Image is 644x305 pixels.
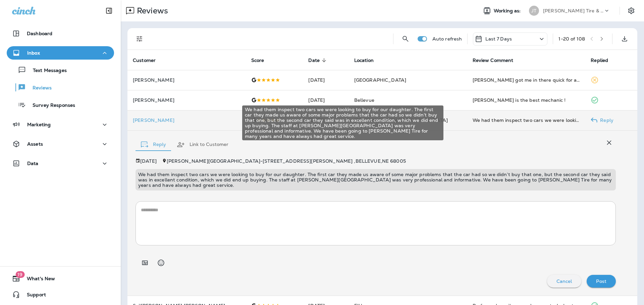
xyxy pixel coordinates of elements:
[547,275,582,288] button: Cancel
[7,63,114,77] button: Text Messages
[134,6,168,16] p: Reviews
[354,77,406,83] span: [GEOGRAPHIC_DATA]
[591,58,608,63] span: Replied
[100,4,118,17] button: Collapse Sidebar
[20,276,55,284] span: What's New
[7,157,114,170] button: Data
[26,68,67,74] p: Text Messages
[587,275,616,288] button: Post
[133,118,240,123] div: Click to view Customer Drawer
[308,57,328,63] span: Date
[133,118,240,123] p: [PERSON_NAME]
[251,57,273,63] span: Score
[20,292,46,300] span: Support
[251,58,264,63] span: Score
[167,158,406,164] span: [PERSON_NAME][GEOGRAPHIC_DATA] - [STREET_ADDRESS][PERSON_NAME] , BELLEVUE , NE 68005
[399,32,412,46] button: Search Reviews
[543,8,603,13] p: [PERSON_NAME] Tire & Auto
[7,118,114,131] button: Marketing
[591,57,617,63] span: Replied
[494,8,522,14] span: Working as:
[473,58,514,63] span: Review Comment
[354,58,374,63] span: Location
[7,137,114,151] button: Assets
[27,50,40,56] p: Inbox
[7,288,114,301] button: Support
[303,70,348,90] td: [DATE]
[354,57,382,63] span: Location
[7,46,114,60] button: Inbox
[138,256,152,270] button: Add in a premade template
[133,57,164,63] span: Customer
[27,161,39,166] p: Data
[473,117,580,124] div: We had them inspect two cars we were looking to buy for our daughter. The first car they made us ...
[27,122,51,127] p: Marketing
[133,58,156,63] span: Customer
[558,36,585,42] div: 1 - 20 of 108
[7,27,114,40] button: Dashboard
[136,133,171,157] button: Reply
[26,85,52,91] p: Reviews
[15,271,24,278] span: 19
[26,102,75,109] p: Survey Responses
[138,172,613,188] p: We had them inspect two cars we were looking to buy for our daughter. The first car they made us ...
[27,31,52,36] p: Dashboard
[556,279,572,284] p: Cancel
[432,36,462,42] p: Auto refresh
[596,279,606,284] p: Post
[625,5,637,17] button: Settings
[133,97,240,103] p: [PERSON_NAME]
[7,80,114,94] button: Reviews
[354,97,374,103] span: Bellevue
[154,256,168,270] button: Select an emoji
[133,77,240,83] p: [PERSON_NAME]
[473,97,580,103] div: Scott is the best mechanic !
[529,6,539,16] div: JT
[7,98,114,112] button: Survey Responses
[303,90,348,110] td: [DATE]
[242,105,443,140] div: We had them inspect two cars we were looking to buy for our daughter. The first car they made us ...
[597,118,613,123] p: Reply
[473,77,580,83] div: Steve got me in there quick for an oil change and a checkup for my air conditioning. Had it all d...
[485,36,512,42] p: Last 7 Days
[171,133,234,157] button: Link to Customer
[133,32,146,46] button: Filters
[473,57,522,63] span: Review Comment
[7,272,114,285] button: 19What's New
[27,141,43,147] p: Assets
[308,58,320,63] span: Date
[618,32,631,46] button: Export as CSV
[140,158,157,164] p: [DATE]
